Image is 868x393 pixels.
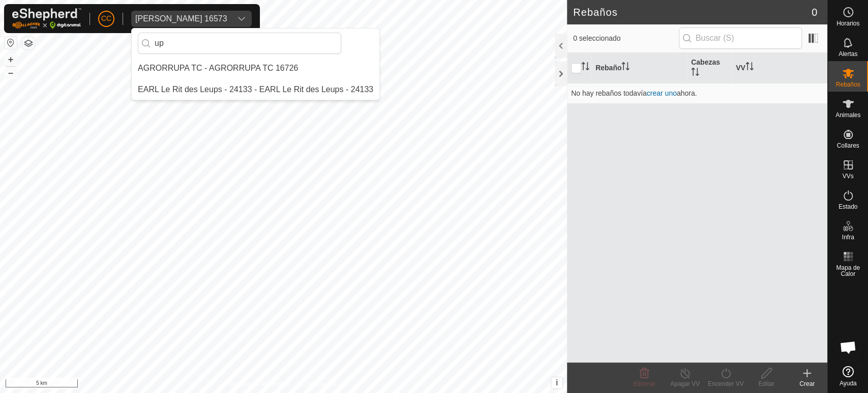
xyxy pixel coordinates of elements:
span: Infra [842,234,854,240]
span: Mapa de Calor [830,265,865,277]
th: VV [732,53,827,83]
span: VVs [842,173,853,179]
div: AGRORRUPA TC - AGRORRUPA TC 16726 [138,62,298,74]
a: crear uno [647,89,677,97]
div: Chat abierto [833,332,863,362]
button: – [5,67,17,79]
span: Manuel Cueto Barba 16573 [131,11,231,27]
span: Horarios [836,20,859,26]
ul: Option List [132,58,379,100]
div: EARL Le Rit des Leups - 24133 - EARL Le Rit des Leups - 24133 [138,83,373,96]
div: Encender VV [705,379,746,388]
span: Alertas [839,51,857,57]
p-sorticon: Activar para ordenar [691,69,699,77]
div: Editar [746,379,787,388]
a: Contáctenos [302,380,336,389]
button: + [5,53,17,66]
img: Logo Gallagher [12,8,81,29]
td: No hay rebaños todavía ahora. [567,83,827,103]
div: dropdown trigger [231,11,252,27]
span: Rebaños [835,81,860,88]
button: Capas del Mapa [22,37,35,49]
span: Eliminar [633,380,655,387]
span: Ayuda [840,380,857,386]
button: Restablecer Mapa [5,37,17,49]
span: CC [101,13,111,24]
a: Ayuda [828,362,868,390]
input: Buscar (S) [679,27,802,49]
a: Política de Privacidad [231,380,289,389]
p-sorticon: Activar para ordenar [745,64,754,72]
th: Cabezas [687,53,732,83]
p-sorticon: Activar para ordenar [621,64,630,72]
p-sorticon: Activar para ordenar [581,64,589,72]
th: Rebaño [591,53,687,83]
input: Buscar por región, país, empresa o propiedad [138,33,341,54]
span: i [556,378,558,387]
div: Crear [787,379,827,388]
button: i [551,377,562,388]
li: EARL Le Rit des Leups - 24133 [132,79,379,100]
div: Apagar VV [665,379,705,388]
span: Collares [836,143,859,149]
span: Animales [835,112,860,118]
h2: Rebaños [573,6,812,18]
li: AGRORRUPA TC 16726 [132,58,379,78]
span: 0 seleccionado [573,33,679,44]
span: 0 [812,5,817,20]
span: Estado [839,204,857,210]
div: [PERSON_NAME] 16573 [135,15,227,23]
